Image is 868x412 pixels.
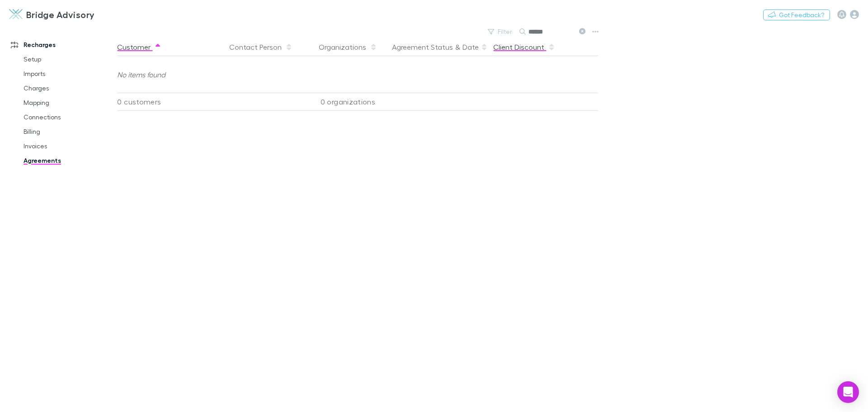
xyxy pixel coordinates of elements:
[117,57,607,93] div: No items found
[837,381,859,403] div: Open Intercom Messenger
[14,66,122,81] a: Imports
[307,93,388,111] div: 0 organizations
[319,38,377,56] button: Organizations
[2,38,122,52] a: Recharges
[14,95,122,110] a: Mapping
[117,38,161,56] button: Customer
[26,9,95,20] h3: Bridge Advisory
[763,9,830,20] button: Got Feedback?
[14,139,122,153] a: Invoices
[14,110,122,124] a: Connections
[229,38,292,56] button: Contact Person
[117,93,226,111] div: 0 customers
[14,52,122,66] a: Setup
[392,38,453,56] button: Agreement Status
[9,9,23,20] img: Bridge Advisory's Logo
[4,4,100,25] a: Bridge Advisory
[14,81,122,95] a: Charges
[493,38,555,56] button: Client Discount
[392,38,486,56] div: &
[483,26,518,37] button: Filter
[462,38,479,56] button: Date
[14,124,122,139] a: Billing
[14,153,122,168] a: Agreements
